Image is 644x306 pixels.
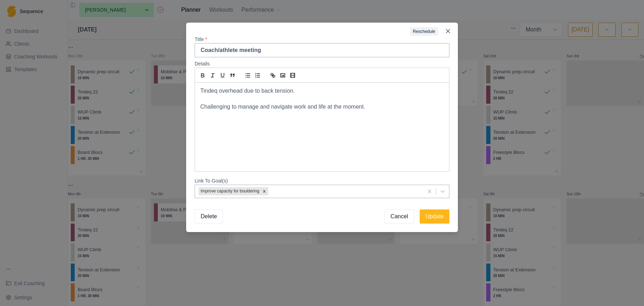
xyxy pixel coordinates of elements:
[195,60,445,68] label: Details
[420,209,449,224] button: Update
[199,187,260,196] div: Improve capacity for bouldering
[195,209,223,224] button: Delete
[268,71,278,80] button: link
[288,71,298,80] button: video
[195,36,445,43] label: Title
[270,187,271,195] input: Link To Goal(s)Improve capacity for boulderingRemove Improve capacity for bouldering
[278,71,288,80] button: image
[195,177,449,198] label: Link To Goal(s)
[243,71,253,80] button: list: bullet
[218,71,228,80] button: underline
[442,25,454,37] button: Close
[260,187,268,196] div: Remove Improve capacity for bouldering
[200,103,444,111] p: Challenging to manage and navigate work and life at the moment.
[208,71,218,80] button: italic
[253,71,263,80] button: list: ordered
[195,43,449,57] input: Awesome training day
[200,87,444,95] p: Tindeq overhead due to back tension.
[385,209,414,224] button: Cancel
[410,27,438,36] button: Reschedule
[228,71,237,80] button: blockquote
[198,71,208,80] button: bold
